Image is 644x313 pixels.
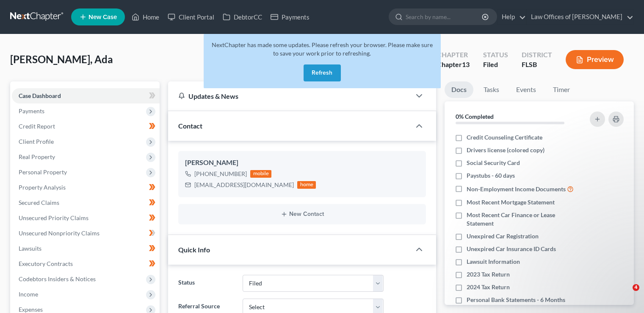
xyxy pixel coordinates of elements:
[19,275,96,282] span: Codebtors Insiders & Notices
[467,257,520,266] span: Lawsuit Information
[12,180,160,195] a: Property Analysis
[483,60,508,70] div: Filed
[509,81,543,98] a: Events
[615,284,636,305] iframe: Intercom live chat
[456,113,494,120] strong: 0% Completed
[297,181,316,189] div: home
[467,146,544,154] span: Drivers license (colored copy)
[467,185,566,193] span: Non-Employment Income Documents
[437,60,470,70] div: Chapter
[19,245,41,252] span: Lawsuits
[498,9,526,25] a: Help
[12,88,160,103] a: Case Dashboard
[483,50,508,60] div: Status
[19,138,54,145] span: Client Profile
[266,9,314,25] a: Payments
[467,232,539,240] span: Unexpired Car Registration
[178,92,401,101] div: Updates & News
[406,9,483,25] input: Search by name...
[19,123,55,130] span: Credit Report
[88,14,117,20] span: New Case
[212,41,433,57] span: NextChapter has made some updates. Please refresh your browser. Please make sure to save your wor...
[185,211,419,218] button: New Contact
[185,158,419,168] div: [PERSON_NAME]
[477,81,506,98] a: Tasks
[467,171,515,180] span: Paystubs - 60 days
[546,81,577,98] a: Timer
[12,195,160,210] a: Secured Claims
[304,64,341,81] button: Refresh
[218,9,266,25] a: DebtorCC
[445,81,473,98] a: Docs
[462,60,470,68] span: 13
[467,245,556,253] span: Unexpired Car Insurance ID Cards
[12,210,160,226] a: Unsecured Priority Claims
[437,50,470,60] div: Chapter
[19,153,55,160] span: Real Property
[194,170,247,178] div: [PHONE_NUMBER]
[467,270,510,279] span: 2023 Tax Return
[19,92,61,99] span: Case Dashboard
[12,256,160,271] a: Executory Contracts
[178,122,202,130] span: Contact
[467,283,510,291] span: 2024 Tax Return
[19,107,44,115] span: Payments
[19,260,73,267] span: Executory Contracts
[522,50,552,60] div: District
[19,168,67,176] span: Personal Property
[12,241,160,256] a: Lawsuits
[467,159,520,167] span: Social Security Card
[522,60,552,70] div: FLSB
[467,198,555,207] span: Most Recent Mortgage Statement
[19,199,59,206] span: Secured Claims
[19,214,88,221] span: Unsecured Priority Claims
[467,133,542,142] span: Credit Counseling Certificate
[194,181,294,189] div: [EMAIL_ADDRESS][DOMAIN_NAME]
[19,306,43,313] span: Expenses
[527,9,633,25] a: Law Offices of [PERSON_NAME]
[12,119,160,134] a: Credit Report
[19,184,66,191] span: Property Analysis
[127,9,163,25] a: Home
[467,211,579,228] span: Most Recent Car Finance or Lease Statement
[566,50,624,69] button: Preview
[174,275,238,292] label: Status
[19,291,38,298] span: Income
[633,284,639,291] span: 4
[163,9,218,25] a: Client Portal
[19,229,100,237] span: Unsecured Nonpriority Claims
[12,226,160,241] a: Unsecured Nonpriority Claims
[178,246,210,254] span: Quick Info
[467,296,565,304] span: Personal Bank Statements - 6 Months
[10,53,113,65] span: [PERSON_NAME], Ada
[250,170,271,178] div: mobile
